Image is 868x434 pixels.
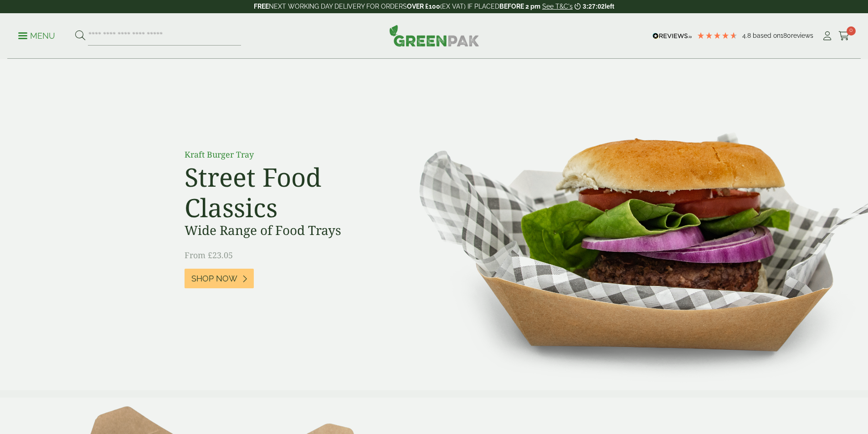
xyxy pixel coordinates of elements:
h2: Street Food Classics [185,162,390,223]
div: 4.78 Stars [697,31,738,40]
strong: FREE [254,3,269,10]
span: reviews [791,32,813,39]
span: From £23.05 [185,250,233,260]
span: 3:27:02 [583,3,605,10]
span: 4.8 [742,32,753,39]
a: Shop Now [185,269,254,288]
p: Menu [18,31,55,41]
a: Menu [18,31,55,40]
i: Cart [838,31,850,41]
span: left [605,3,614,10]
a: 0 [838,29,850,43]
img: GreenPak Supplies [389,25,479,46]
span: Shop Now [191,274,237,284]
strong: OVER £100 [407,3,440,10]
span: Based on [753,32,781,39]
strong: BEFORE 2 pm [499,3,540,10]
i: My Account [822,31,833,41]
a: See T&C's [542,3,573,10]
img: REVIEWS.io [652,33,692,39]
p: Kraft Burger Tray [185,148,390,161]
span: 180 [781,32,791,39]
span: 0 [847,26,856,36]
h3: Wide Range of Food Trays [185,223,390,238]
img: Street Food Classics [390,59,868,390]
